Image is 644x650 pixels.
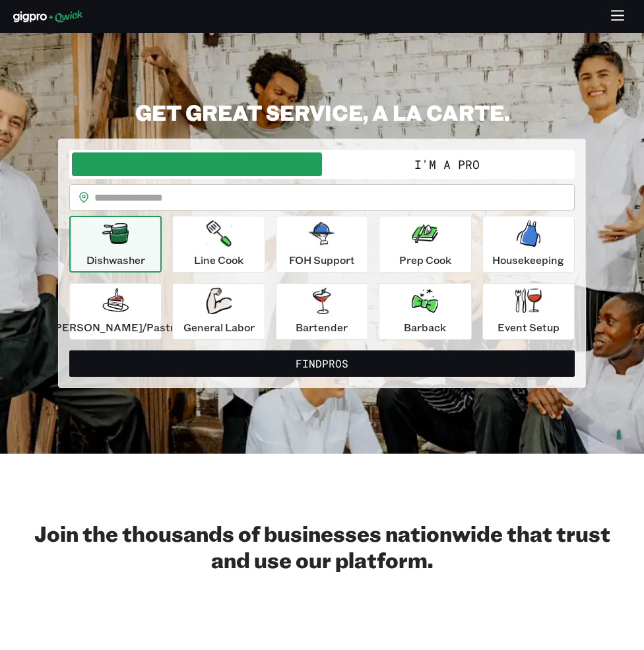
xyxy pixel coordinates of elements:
[72,152,322,176] button: I'm a Business
[482,216,575,273] button: Housekeeping
[379,283,471,340] button: Barback
[404,319,446,335] p: Barback
[69,350,575,377] button: FindPros
[51,319,180,335] p: [PERSON_NAME]/Pastry
[172,283,265,340] button: General Labor
[183,319,255,335] p: General Labor
[492,252,564,268] p: Housekeeping
[289,252,355,268] p: FOH Support
[379,216,471,273] button: Prep Cook
[172,216,265,273] button: Line Cook
[13,520,631,573] h2: Join the thousands of businesses nationwide that trust and use our platform.
[58,99,586,125] h2: GET GREAT SERVICE, A LA CARTE.
[86,252,145,268] p: Dishwasher
[69,216,162,273] button: Dishwasher
[399,252,451,268] p: Prep Cook
[194,252,243,268] p: Line Cook
[296,319,348,335] p: Bartender
[276,216,368,273] button: FOH Support
[276,283,368,340] button: Bartender
[69,283,162,340] button: [PERSON_NAME]/Pastry
[322,152,572,176] button: I'm a Pro
[482,283,575,340] button: Event Setup
[498,319,560,335] p: Event Setup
